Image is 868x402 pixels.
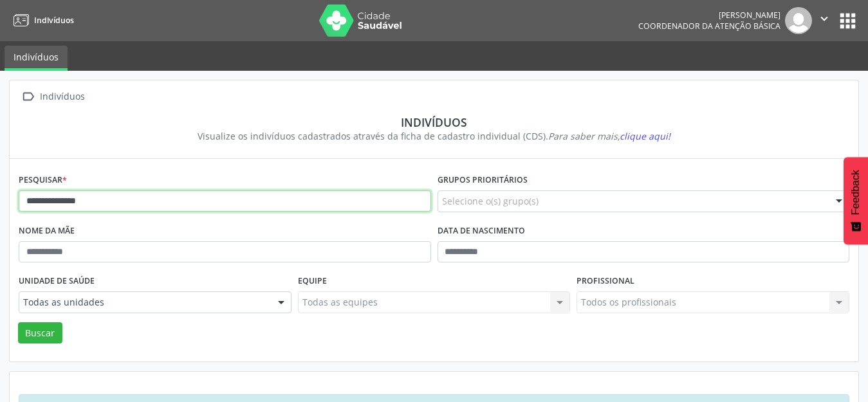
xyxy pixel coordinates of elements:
[438,170,528,190] label: Grupos prioritários
[817,12,831,26] i: 
[9,10,74,31] a: Indivíduos
[28,115,840,129] div: Indivíduos
[620,130,670,142] span: clique aqui!
[19,221,75,241] label: Nome da mãe
[19,87,87,106] a:  Indivíduos
[638,21,780,32] span: Coordenador da Atenção Básica
[577,271,634,291] label: Profissional
[298,271,327,291] label: Equipe
[28,129,840,143] div: Visualize os indivíduos cadastrados através da ficha de cadastro individual (CDS).
[18,322,62,344] button: Buscar
[638,10,780,21] div: [PERSON_NAME]
[836,10,859,32] button: apps
[37,87,87,106] div: Indivíduos
[19,170,67,190] label: Pesquisar
[438,221,525,241] label: Data de nascimento
[23,296,265,309] span: Todas as unidades
[850,170,862,215] span: Feedback
[19,87,37,106] i: 
[785,7,812,34] img: img
[548,130,670,142] i: Para saber mais,
[812,7,836,34] button: 
[19,271,95,291] label: Unidade de saúde
[5,46,68,71] a: Indivíduos
[34,15,74,26] span: Indivíduos
[844,157,868,244] button: Feedback - Mostrar pesquisa
[442,194,539,208] span: Selecione o(s) grupo(s)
